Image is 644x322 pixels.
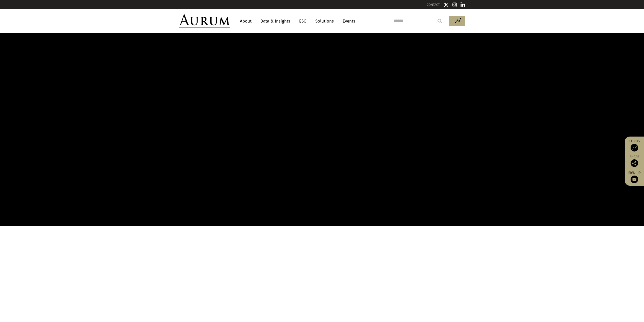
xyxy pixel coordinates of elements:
[461,2,465,7] img: Linkedin icon
[435,16,445,26] input: Submit
[631,159,638,167] img: Share this post
[427,3,440,7] a: CONTACT
[627,139,641,151] a: Funds
[340,16,355,26] a: Events
[452,2,457,7] img: Instagram icon
[258,16,293,26] a: Data & Insights
[179,14,230,28] img: Aurum
[627,155,641,167] div: Share
[297,16,309,26] a: ESG
[444,2,449,7] img: Twitter icon
[237,16,254,26] a: About
[631,176,638,183] img: Sign up to our newsletter
[631,144,638,151] img: Access Funds
[313,16,336,26] a: Solutions
[627,171,641,183] a: Sign up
